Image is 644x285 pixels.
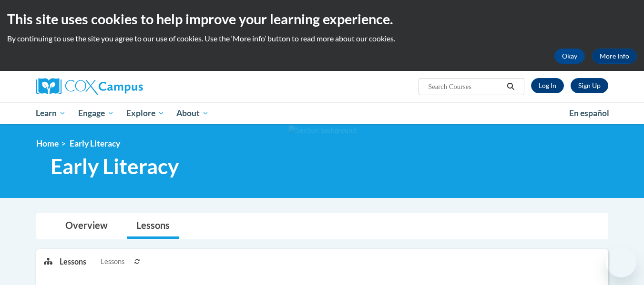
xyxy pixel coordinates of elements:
iframe: Button to launch messaging window [606,247,636,277]
span: Explore [126,108,164,119]
a: En español [563,103,615,123]
span: Early Literacy [70,138,120,148]
span: Lessons [101,256,124,267]
span: Engage [78,108,114,119]
span: About [176,108,209,119]
a: Engage [72,102,120,124]
span: En español [569,108,609,118]
a: Cox Campus [36,78,217,95]
button: Search [503,81,518,92]
a: Home [36,138,59,148]
a: More Info [592,49,637,64]
h2: This site uses cookies to help improve your learning experience. [7,10,637,29]
p: By continuing to use the site you agree to our use of cookies. Use the ‘More info’ button to read... [7,33,637,44]
button: Okay [554,49,585,64]
span: Early Literacy [51,154,179,179]
div: Main menu [22,102,623,124]
input: Search Courses [427,81,503,92]
a: Register [571,78,608,93]
span: Learn [36,108,66,119]
a: Lessons [127,214,179,239]
img: Cox Campus [36,78,143,95]
a: Overview [56,214,117,239]
a: Explore [120,102,171,124]
img: Section background [288,125,356,136]
p: Lessons [60,256,86,267]
a: Log In [531,78,564,93]
a: About [170,102,215,124]
a: Learn [30,102,72,124]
